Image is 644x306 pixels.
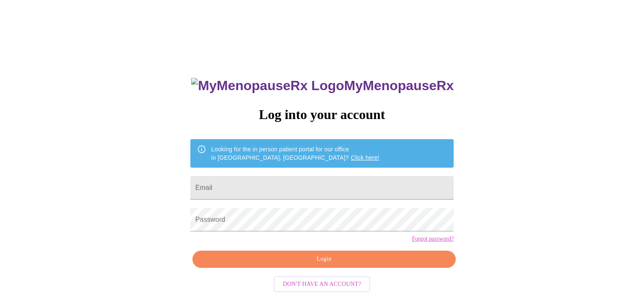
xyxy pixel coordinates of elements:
[274,276,371,293] button: Don't have an account?
[190,107,454,122] h3: Log into your account
[272,280,373,287] a: Don't have an account?
[412,236,454,242] a: Forgot password?
[283,279,361,290] span: Don't have an account?
[191,78,344,93] img: MyMenopauseRx Logo
[191,78,454,93] h3: MyMenopauseRx
[211,142,379,165] div: Looking for the in person patient portal for our office in [GEOGRAPHIC_DATA], [GEOGRAPHIC_DATA]?
[202,254,446,265] span: Login
[192,251,456,268] button: Login
[351,154,379,161] a: Click here!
